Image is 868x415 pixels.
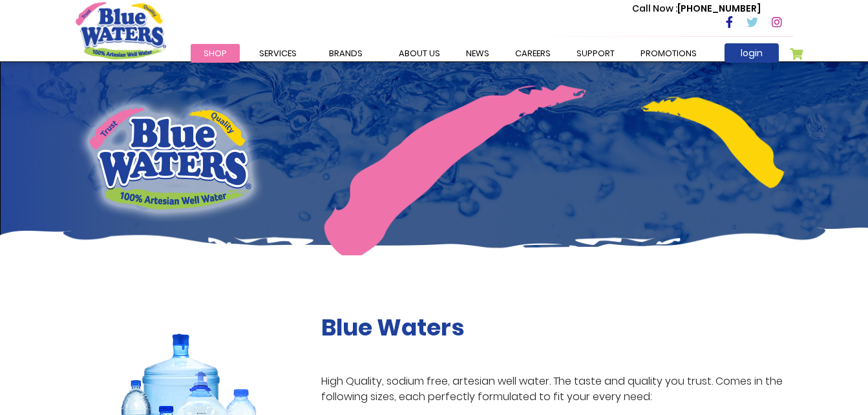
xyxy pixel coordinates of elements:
span: Brands [329,47,363,59]
span: Shop [204,47,227,59]
a: login [725,43,779,63]
a: careers [502,44,564,63]
a: support [564,44,628,63]
span: Services [259,47,297,59]
a: Promotions [628,44,710,63]
span: Call Now : [632,2,677,15]
p: High Quality, sodium free, artesian well water. The taste and quality you trust. Comes in the fol... [321,374,793,405]
a: News [453,44,502,63]
a: store logo [76,2,166,59]
a: about us [386,44,453,63]
h2: Blue Waters [321,314,793,341]
p: [PHONE_NUMBER] [632,2,761,16]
